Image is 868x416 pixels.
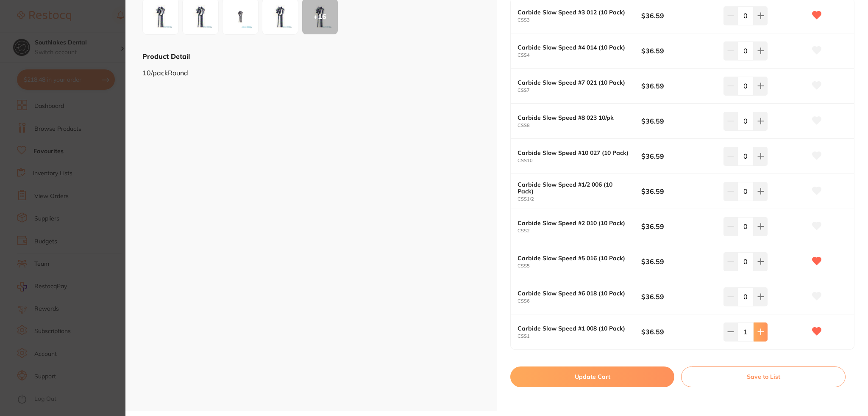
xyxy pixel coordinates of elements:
[641,327,715,336] b: $36.59
[517,17,641,23] small: CSS3
[517,88,641,93] small: CSS7
[145,1,176,32] img: anBn
[517,181,629,195] b: Carbide Slow Speed #1/2 006 (10 Pack)
[641,11,715,20] b: $36.59
[517,9,629,16] b: Carbide Slow Speed #3 012 (10 Pack)
[641,292,715,301] b: $36.59
[265,1,295,32] img: anBn
[517,114,629,121] b: Carbide Slow Speed #8 023 10/pk
[517,255,629,262] b: Carbide Slow Speed #5 016 (10 Pack)
[225,1,256,32] img: LmpwZw
[517,263,641,269] small: CSS5
[517,149,629,156] b: Carbide Slow Speed #10 027 (10 Pack)
[517,228,641,234] small: CSS2
[510,366,674,387] button: Update Cart
[517,220,629,226] b: Carbide Slow Speed #2 010 (10 Pack)
[517,298,641,304] small: CSS6
[641,46,715,55] b: $36.59
[517,52,641,58] small: CSS4
[185,1,216,32] img: Mi5qcGc
[681,366,846,387] button: Save to List
[142,61,480,77] div: 10/packRound
[517,290,629,297] b: Carbide Slow Speed #6 018 (10 Pack)
[517,44,629,51] b: Carbide Slow Speed #4 014 (10 Pack)
[517,333,641,339] small: CSS1
[517,123,641,128] small: CSS8
[641,257,715,266] b: $36.59
[517,196,641,202] small: CSS1/2
[641,187,715,196] b: $36.59
[517,158,641,163] small: CSS10
[641,152,715,161] b: $36.59
[641,222,715,231] b: $36.59
[517,79,629,86] b: Carbide Slow Speed #7 021 (10 Pack)
[142,52,190,61] b: Product Detail
[641,81,715,91] b: $36.59
[517,325,629,332] b: Carbide Slow Speed #1 008 (10 Pack)
[641,116,715,126] b: $36.59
